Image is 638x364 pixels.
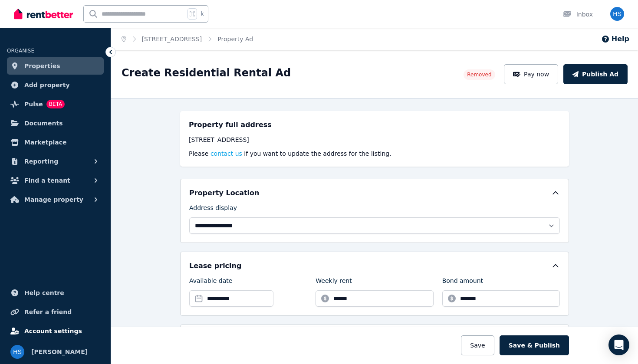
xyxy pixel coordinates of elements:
[24,80,70,90] span: Add property
[189,135,560,144] div: [STREET_ADDRESS]
[189,203,237,216] label: Address display
[210,149,242,158] button: contact us
[217,36,253,43] a: Property Ad
[7,303,104,321] a: Refer a friend
[189,149,560,158] p: Please if you want to update the address for the listing.
[24,326,82,336] span: Account settings
[461,335,494,355] button: Save
[24,175,70,186] span: Find a tenant
[442,276,483,289] label: Bond amount
[316,276,352,289] label: Weekly rent
[31,347,88,357] span: [PERSON_NAME]
[7,95,104,113] a: PulseBETA
[46,100,65,108] span: BETA
[189,188,259,198] h5: Property Location
[201,10,204,17] span: k
[24,194,83,205] span: Manage property
[189,120,272,130] h5: Property full address
[14,7,73,20] img: RentBetter
[24,137,66,148] span: Marketplace
[189,276,232,289] label: Available date
[24,118,63,128] span: Documents
[563,64,628,84] button: Publish Ad
[500,335,569,355] button: Save & Publish
[7,284,104,302] a: Help centre
[10,345,24,359] img: Henry Schofield
[7,191,104,208] button: Manage property
[601,34,629,44] button: Help
[7,76,104,94] a: Add property
[111,28,263,50] nav: Breadcrumb
[7,153,104,170] button: Reporting
[24,288,64,298] span: Help centre
[7,322,104,340] a: Account settings
[504,64,559,84] button: Pay now
[122,66,291,80] h1: Create Residential Rental Ad
[24,156,58,167] span: Reporting
[24,307,72,317] span: Refer a friend
[7,115,104,132] a: Documents
[467,71,491,78] span: Removed
[24,61,60,71] span: Properties
[7,134,104,151] a: Marketplace
[7,57,104,75] a: Properties
[610,7,624,21] img: Henry Schofield
[608,334,629,355] div: Open Intercom Messenger
[189,261,241,271] h5: Lease pricing
[7,172,104,189] button: Find a tenant
[7,48,34,54] span: ORGANISE
[24,99,43,109] span: Pulse
[142,36,202,43] a: [STREET_ADDRESS]
[562,10,593,19] div: Inbox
